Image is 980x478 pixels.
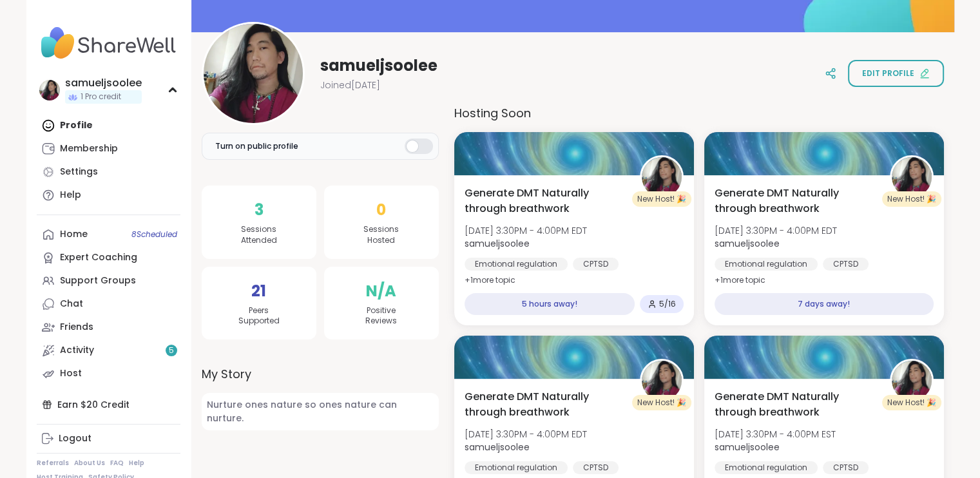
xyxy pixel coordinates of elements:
[715,258,818,271] div: Emotional regulation
[823,258,869,271] div: CPTSD
[37,316,180,339] a: Friends
[882,395,941,410] div: New Host! 🎉
[465,461,568,474] div: Emotional regulation
[632,395,691,410] div: New Host! 🎉
[365,305,397,327] span: Positive Reviews
[465,293,635,315] div: 5 hours away!
[465,389,626,420] span: Generate DMT Naturally through breathwork
[37,459,69,468] a: Referrals
[238,305,280,327] span: Peers Supported
[573,258,619,271] div: CPTSD
[60,344,94,357] div: Activity
[715,428,836,441] span: [DATE] 3:30PM - 4:00PM EST
[892,157,932,197] img: samueljsoolee
[255,198,264,222] span: 3
[37,427,180,450] a: Logout
[37,269,180,292] a: Support Groups
[37,223,180,246] a: Home8Scheduled
[715,224,837,237] span: [DATE] 3:30PM - 4:00PM EDT
[169,345,174,356] span: 5
[862,68,914,79] span: Edit profile
[37,160,180,184] a: Settings
[37,246,180,269] a: Expert Coaching
[823,461,869,474] div: CPTSD
[37,339,180,362] a: Activity5
[37,393,180,416] div: Earn $20 Credit
[363,224,399,246] span: Sessions Hosted
[882,191,941,207] div: New Host! 🎉
[715,186,876,216] span: Generate DMT Naturally through breathwork
[204,24,303,123] img: samueljsoolee
[848,60,944,87] button: Edit profile
[81,91,121,102] span: 1 Pro credit
[465,186,626,216] span: Generate DMT Naturally through breathwork
[241,224,277,246] span: Sessions Attended
[110,459,124,468] a: FAQ
[37,184,180,207] a: Help
[715,237,780,250] b: samueljsoolee
[37,292,180,316] a: Chat
[65,76,142,90] div: samueljsoolee
[60,321,93,334] div: Friends
[659,299,676,309] span: 5 / 16
[60,274,136,287] div: Support Groups
[320,55,437,76] span: samueljsoolee
[60,228,88,241] div: Home
[202,393,439,430] span: Nurture ones nature so ones nature can nurture.
[715,293,934,315] div: 7 days away!
[251,280,266,303] span: 21
[60,298,83,311] div: Chat
[632,191,691,207] div: New Host! 🎉
[715,441,780,454] b: samueljsoolee
[642,157,682,197] img: samueljsoolee
[642,361,682,401] img: samueljsoolee
[215,140,298,152] span: Turn on public profile
[60,142,118,155] div: Membership
[60,189,81,202] div: Help
[60,166,98,178] div: Settings
[129,459,144,468] a: Help
[892,361,932,401] img: samueljsoolee
[39,80,60,100] img: samueljsoolee
[376,198,386,222] span: 0
[59,432,91,445] div: Logout
[465,428,587,441] span: [DATE] 3:30PM - 4:00PM EDT
[37,362,180,385] a: Host
[465,258,568,271] div: Emotional regulation
[60,251,137,264] div: Expert Coaching
[202,365,439,383] label: My Story
[465,224,587,237] span: [DATE] 3:30PM - 4:00PM EDT
[60,367,82,380] div: Host
[131,229,177,240] span: 8 Scheduled
[715,389,876,420] span: Generate DMT Naturally through breathwork
[74,459,105,468] a: About Us
[465,237,530,250] b: samueljsoolee
[37,137,180,160] a: Membership
[715,461,818,474] div: Emotional regulation
[37,21,180,66] img: ShareWell Nav Logo
[366,280,396,303] span: N/A
[320,79,380,91] span: Joined [DATE]
[573,461,619,474] div: CPTSD
[465,441,530,454] b: samueljsoolee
